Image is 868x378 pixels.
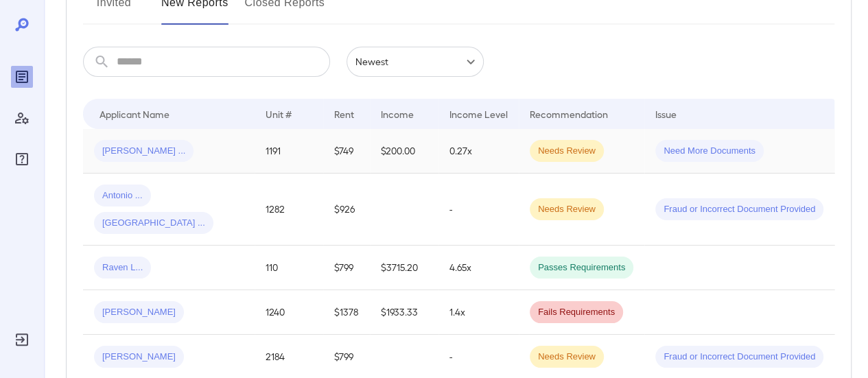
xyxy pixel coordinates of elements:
[655,106,677,122] div: Issue
[655,145,764,158] span: Need More Documents
[255,129,323,174] td: 1191
[11,148,33,170] div: FAQ
[323,290,370,335] td: $1378
[255,246,323,290] td: 110
[370,290,438,335] td: $1933.33
[334,106,356,122] div: Rent
[323,246,370,290] td: $799
[530,351,604,364] span: Needs Review
[438,174,519,246] td: -
[94,261,151,274] span: Raven L...
[94,145,193,158] span: [PERSON_NAME] ...
[370,129,438,174] td: $200.00
[530,261,633,274] span: Passes Requirements
[11,66,33,88] div: Reports
[94,189,151,202] span: Antonio ...
[266,106,292,122] div: Unit #
[438,129,519,174] td: 0.27x
[255,290,323,335] td: 1240
[655,203,823,216] span: Fraud or Incorrect Document Provided
[99,106,169,122] div: Applicant Name
[530,306,623,319] span: Fails Requirements
[11,107,33,129] div: Manage Users
[438,246,519,290] td: 4.65x
[530,106,608,122] div: Recommendation
[381,106,414,122] div: Income
[11,329,33,351] div: Log Out
[655,351,823,364] span: Fraud or Incorrect Document Provided
[438,290,519,335] td: 1.4x
[323,174,370,246] td: $926
[449,106,508,122] div: Income Level
[94,306,184,319] span: [PERSON_NAME]
[370,246,438,290] td: $3715.20
[530,145,604,158] span: Needs Review
[323,129,370,174] td: $749
[94,351,184,364] span: [PERSON_NAME]
[347,47,484,77] div: Newest
[530,203,604,216] span: Needs Review
[255,174,323,246] td: 1282
[94,217,213,230] span: [GEOGRAPHIC_DATA] ...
